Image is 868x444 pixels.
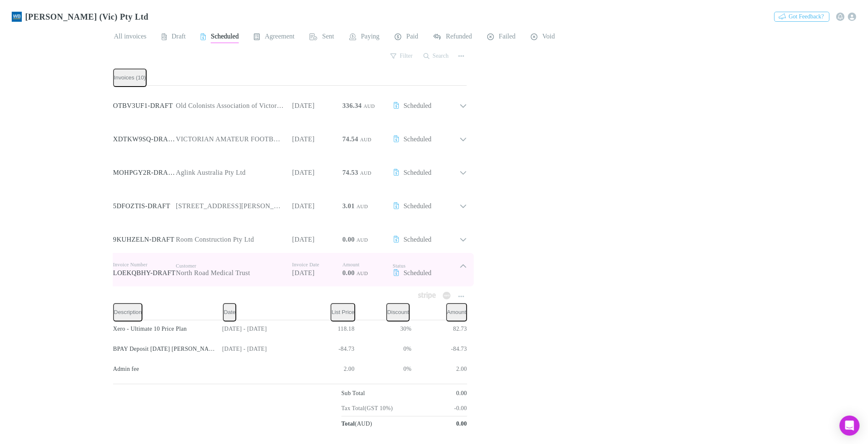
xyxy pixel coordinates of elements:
[411,340,467,360] div: -84.73
[113,168,176,178] p: MOHPGY2R-DRAFT
[403,135,431,143] span: Scheduled
[342,102,362,109] strong: 336.34
[219,320,301,340] div: [DATE] - [DATE]
[342,236,354,243] strong: 0.00
[403,169,431,176] span: Scheduled
[840,416,860,436] div: Open Intercom Messenger
[358,320,411,340] div: 30%
[456,421,467,427] strong: 0.00
[356,270,368,276] span: AUD
[176,202,284,210] div: [STREET_ADDRESS][PERSON_NAME] Pty Ltd
[172,32,186,43] span: Draft
[341,401,393,416] p: Tax Total (GST 10%)
[113,360,216,378] div: Admin fee
[292,134,342,144] p: [DATE]
[292,168,342,178] p: [DATE]
[176,135,284,143] div: VICTORIAN AMATEUR FOOTBALL ASSOCIATION
[322,32,334,43] span: Sent
[386,51,417,61] button: Filter
[292,235,342,245] p: [DATE]
[356,237,368,243] span: AUD
[106,119,474,153] div: XDTKW9SQ-DRAFTVICTORIAN AMATEUR FOOTBALL ASSOCIATION[DATE]74.54 AUDScheduled
[364,103,375,109] span: AUD
[406,32,418,43] span: Paid
[358,340,411,360] div: 0%
[403,269,431,276] span: Scheduled
[542,32,555,43] span: Void
[360,170,372,176] span: AUD
[403,102,431,109] span: Scheduled
[446,32,472,43] span: Refunded
[393,263,460,269] p: Status
[113,134,176,144] p: XDTKW9SQ-DRAFT
[219,340,301,360] div: [DATE] - [DATE]
[301,340,358,360] div: -84.73
[403,202,431,209] span: Scheduled
[411,360,467,380] div: 2.00
[292,101,342,111] p: [DATE]
[176,269,284,277] div: North Road Medical Trust
[176,169,284,176] div: Aglink Australia Pty Ltd
[454,401,467,416] p: -0.00
[211,32,239,43] span: Scheduled
[456,386,467,401] p: 0.00
[499,32,516,43] span: Failed
[292,261,342,268] p: Invoice Date
[360,137,372,143] span: AUD
[106,253,474,286] div: Invoice NumberLOEKQBHY-DRAFTCustomerNorth Road Medical TrustInvoice Date[DATE]Amount0.00 AUDStatu...
[411,320,467,340] div: 82.73
[403,236,431,243] span: Scheduled
[113,268,176,278] p: LOEKQBHY-DRAFT
[113,261,176,268] p: Invoice Number
[341,421,355,427] strong: Total
[342,202,354,209] strong: 3.01
[361,32,380,43] span: Paying
[342,169,358,176] strong: 74.53
[356,204,368,209] span: AUD
[419,51,454,61] button: Search
[113,320,216,338] div: Xero - Ultimate 10 Price Plan
[441,290,453,303] span: Available when invoice is finalised
[416,290,438,303] span: Available when invoice is finalised
[106,186,474,219] div: 5DFOZTIS-DRAFT[STREET_ADDRESS][PERSON_NAME] Pty Ltd[DATE]3.01 AUDScheduled
[358,360,411,380] div: 0%
[106,153,474,186] div: MOHPGY2R-DRAFTAglink Australia Pty Ltd[DATE]74.53 AUDScheduled
[774,12,829,22] button: Got Feedback?
[301,320,358,340] div: 118.18
[113,340,216,358] div: BPAY Deposit [DATE] [PERSON_NAME]-[DATE]
[7,7,153,27] a: [PERSON_NAME] (Vic) Pty Ltd
[113,101,176,111] p: OTBV3UF1-DRAFT
[292,268,342,278] p: [DATE]
[176,236,284,243] div: Room Construction Pty Ltd
[113,201,176,211] p: 5DFOZTIS-DRAFT
[292,201,342,211] p: [DATE]
[342,261,393,268] p: Amount
[106,219,474,253] div: 9KUHZELN-DRAFTRoom Construction Pty Ltd[DATE]0.00 AUDScheduled
[301,360,358,380] div: 2.00
[342,135,358,143] strong: 74.54
[176,102,284,110] div: Old Colonists Association of Victoria (TA Abound Communities)
[12,12,22,22] img: William Buck (Vic) Pty Ltd's Logo
[106,86,474,119] div: OTBV3UF1-DRAFTOld Colonists Association of Victoria (TA Abound Communities)[DATE]336.34 AUDScheduled
[341,416,372,431] p: ( AUD )
[114,32,147,43] span: All invoices
[342,269,354,276] strong: 0.00
[341,386,365,401] p: Sub Total
[113,235,176,245] p: 9KUHZELN-DRAFT
[25,12,148,22] h3: [PERSON_NAME] (Vic) Pty Ltd
[265,32,294,43] span: Agreement
[176,263,284,269] p: Customer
